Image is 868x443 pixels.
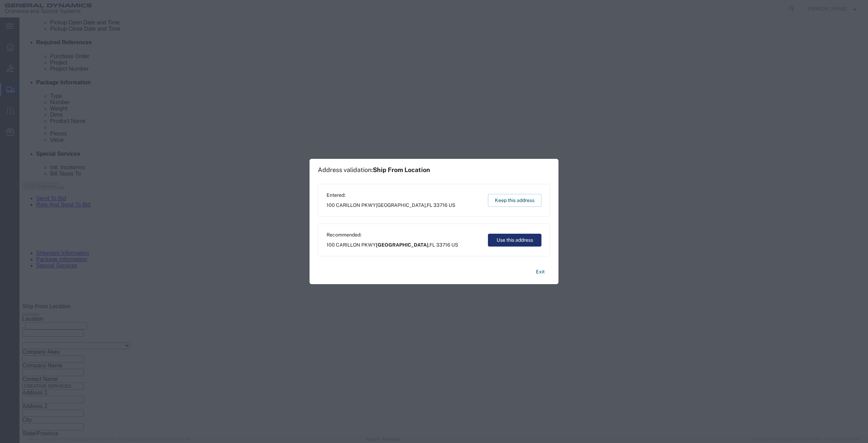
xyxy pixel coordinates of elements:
[376,202,426,208] span: [GEOGRAPHIC_DATA]
[373,166,430,173] span: Ship From Location
[429,242,435,248] span: FL
[436,242,450,248] span: 33716
[488,234,541,247] button: Use this address
[327,202,455,209] span: 100 CARILLON PKWY ,
[427,202,432,208] span: FL
[376,242,428,248] span: [GEOGRAPHIC_DATA]
[433,202,448,208] span: 33716
[327,231,458,239] span: Recommended:
[449,202,455,208] span: US
[327,192,455,199] span: Entered:
[327,241,458,249] span: 100 CARILLON PKWY ,
[488,194,541,207] button: Keep this address
[451,242,458,248] span: US
[530,266,550,278] button: Exit
[318,166,430,174] h1: Address validation:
